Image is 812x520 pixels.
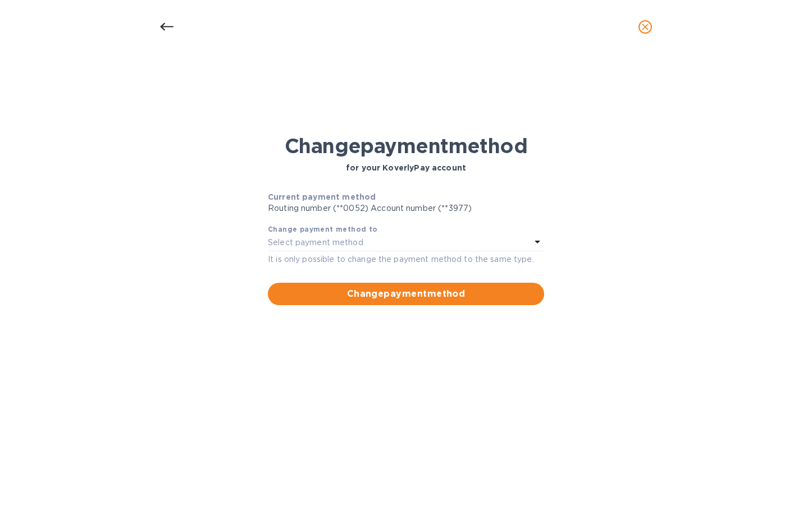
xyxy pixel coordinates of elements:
[285,134,527,158] h1: Change payment method
[268,237,363,249] p: Select payment method
[277,287,535,301] span: Change payment method
[268,203,544,214] p: Routing number (**0052) Account number (**3977)
[268,225,378,233] b: Change payment method to
[346,162,466,173] p: for your KoverlyPay account
[268,254,544,265] p: It is only possible to change the payment method to the same type.
[632,13,659,40] button: close
[268,192,376,201] b: Current payment method
[268,283,544,305] button: Changepaymentmethod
